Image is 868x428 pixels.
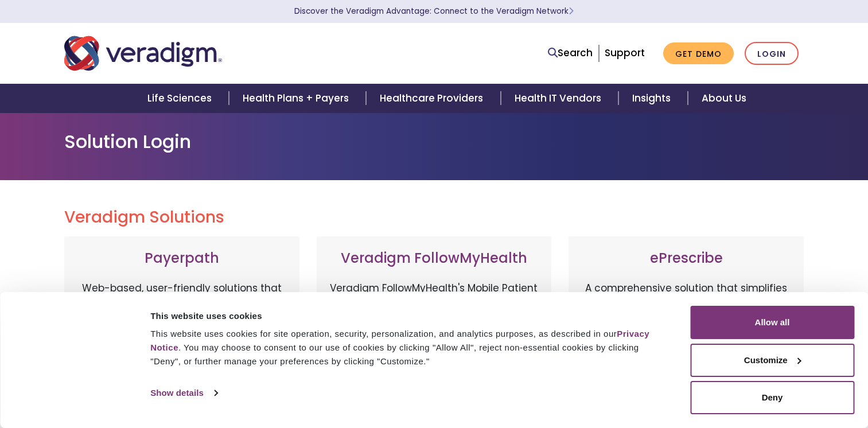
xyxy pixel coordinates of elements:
[150,327,664,368] div: This website uses cookies for site operation, security, personalization, and analytics purposes, ...
[328,250,540,267] h3: Veradigm FollowMyHealth
[605,46,645,60] a: Support
[501,84,618,113] a: Health IT Vendors
[688,84,760,113] a: About Us
[76,250,288,267] h3: Payerpath
[663,42,734,65] a: Get Demo
[690,381,854,414] button: Deny
[690,344,854,377] button: Customize
[64,34,222,72] img: Veradigm logo
[64,208,804,227] h2: Veradigm Solutions
[134,84,229,113] a: Life Sciences
[294,6,574,17] a: Discover the Veradigm Advantage: Connect to the Veradigm NetworkLearn More
[569,6,574,17] span: Learn More
[150,384,217,402] a: Show details
[229,84,366,113] a: Health Plans + Payers
[618,84,688,113] a: Insights
[366,84,500,113] a: Healthcare Providers
[76,281,288,401] p: Web-based, user-friendly solutions that help providers and practice administrators enhance revenu...
[690,306,854,339] button: Allow all
[64,131,804,153] h1: Solution Login
[548,45,593,61] a: Search
[580,250,792,267] h3: ePrescribe
[150,309,664,323] div: This website uses cookies
[328,281,540,390] p: Veradigm FollowMyHealth's Mobile Patient Experience enhances patient access via mobile devices, o...
[580,281,792,401] p: A comprehensive solution that simplifies prescribing for healthcare providers with features like ...
[745,42,799,65] a: Login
